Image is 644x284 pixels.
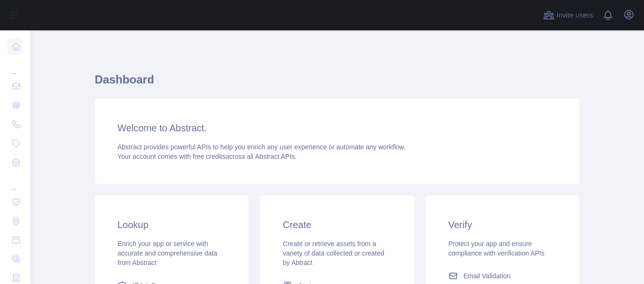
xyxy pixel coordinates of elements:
[8,57,23,76] div: ...
[464,271,510,281] span: Email Validation
[283,218,391,231] h3: Create
[193,153,225,160] span: free credits
[8,173,23,192] div: ...
[283,240,384,266] span: Create or retrieve assets from a variety of data collected or created by Abtract
[448,240,545,257] span: Protect your app and ensure compliance with verification APIs
[117,218,226,231] h3: Lookup
[556,10,593,21] span: Invite users
[117,153,296,160] span: Your account comes with across all Abstract APIs.
[117,240,217,266] span: Enrich your app or service with accurate and comprehensive data from Abstract
[95,72,580,95] h1: Dashboard
[541,8,595,23] button: Invite users
[117,121,557,135] h3: Welcome to Abstract.
[448,218,557,231] h3: Verify
[117,143,406,151] span: Abstract provides powerful APIs to help you enrich any user experience or automate any workflow.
